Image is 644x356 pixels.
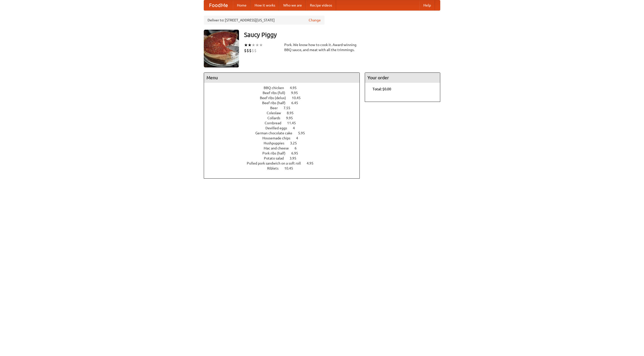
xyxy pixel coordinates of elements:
span: Beef ribs (delux) [260,96,291,100]
span: Hushpuppies [264,141,289,145]
span: 7.55 [284,106,295,110]
span: 6.95 [291,151,303,155]
li: ★ [255,42,259,48]
a: Mac and cheese 6 [264,146,306,150]
a: German chocolate cake 5.95 [255,131,314,135]
span: 4.95 [307,161,318,165]
a: Pork ribs (half) 6.95 [262,151,307,155]
h4: Your order [365,73,440,83]
span: Cornbread [265,121,286,125]
span: 10.45 [292,96,306,100]
li: $ [249,48,252,53]
a: Housemade chips 4 [262,136,307,140]
span: Mac and cheese [264,146,294,150]
span: Housemade chips [262,136,295,140]
a: FoodMe [204,0,233,10]
h4: Menu [204,73,359,83]
span: Pulled pork sandwich on a soft roll [247,161,306,165]
span: 11.45 [287,121,301,125]
li: $ [254,48,257,53]
span: Devilled eggs [265,126,292,130]
li: $ [247,48,249,53]
span: 4 [296,136,303,140]
span: 3.95 [290,156,301,160]
a: Change [309,18,321,23]
h3: Saucy Piggy [244,30,440,40]
span: 9.95 [286,116,298,120]
span: Coleslaw [267,111,286,115]
span: Beef ribs (full) [263,91,290,95]
a: Beer 7.55 [270,106,300,110]
span: 9.95 [291,91,303,95]
a: Riblets 10.45 [267,166,302,170]
span: 4 [293,126,300,130]
span: 6 [295,146,302,150]
span: 5.95 [298,131,310,135]
a: Coleslaw 8.95 [267,111,303,115]
span: 3.25 [290,141,302,145]
a: Home [233,0,251,10]
a: Potato salad 3.95 [264,156,306,160]
a: Beef ribs (half) 6.45 [262,101,307,105]
a: Who we are [279,0,306,10]
span: German chocolate cake [255,131,297,135]
a: Pulled pork sandwich on a soft roll 4.95 [247,161,323,165]
span: 10.45 [284,166,298,170]
span: Riblets [267,166,284,170]
a: Devilled eggs 4 [265,126,304,130]
span: Beer [270,106,283,110]
li: ★ [252,42,255,48]
img: angular.jpg [204,30,239,67]
a: Cornbread 11.45 [265,121,305,125]
a: Beef ribs (delux) 10.45 [260,96,310,100]
span: 6.45 [291,101,303,105]
span: Collards [267,116,285,120]
span: Potato salad [264,156,289,160]
li: $ [244,48,247,53]
li: $ [252,48,254,53]
a: Help [419,0,435,10]
span: 4.95 [290,86,302,90]
div: Deliver to: [STREET_ADDRESS][US_STATE] [204,16,325,25]
span: BBQ chicken [264,86,289,90]
span: 8.95 [287,111,299,115]
a: Beef ribs (full) 9.95 [263,91,307,95]
a: Hushpuppies 3.25 [264,141,306,145]
b: Total: $0.00 [373,87,391,91]
li: ★ [244,42,248,48]
a: Collards 9.95 [267,116,302,120]
div: Pork. We know how to cook it. Award-winning BBQ sauce, and meat with all the trimmings. [284,42,360,52]
a: BBQ chicken 4.95 [264,86,306,90]
span: Pork ribs (half) [262,151,291,155]
li: ★ [248,42,252,48]
a: Recipe videos [306,0,336,10]
span: Beef ribs (half) [262,101,291,105]
a: How it works [251,0,279,10]
li: ★ [259,42,263,48]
